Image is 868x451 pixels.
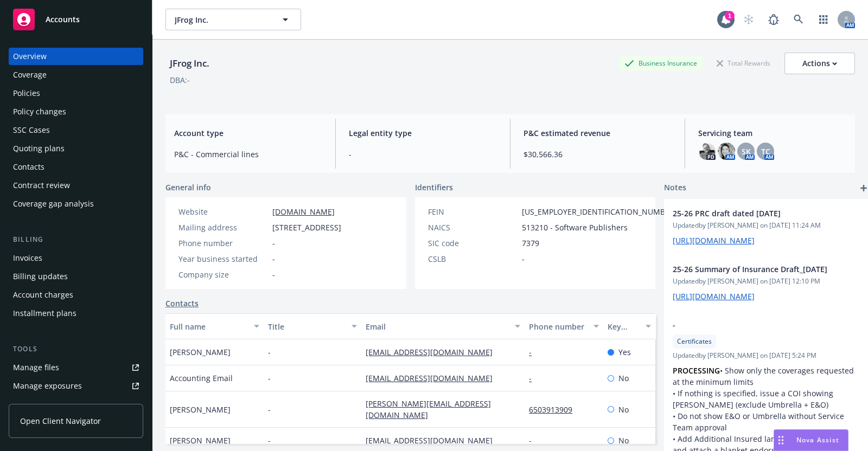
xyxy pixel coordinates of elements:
[428,222,518,233] div: NAICS
[9,140,143,157] a: Quoting plans
[272,253,275,265] span: -
[268,372,271,384] span: -
[268,346,271,358] span: -
[763,9,784,30] a: Report a Bug
[796,435,839,444] span: Nova Assist
[170,404,231,415] span: [PERSON_NAME]
[174,149,322,160] span: P&C - Commercial lines
[366,398,491,420] a: [PERSON_NAME][EMAIL_ADDRESS][DOMAIN_NAME]
[349,127,497,139] span: Legal entity type
[529,347,540,357] a: -
[529,404,581,415] a: 6503913909
[529,435,540,446] a: -
[13,359,59,376] div: Manage files
[802,53,837,74] div: Actions
[9,121,143,139] a: SSC Cases
[170,74,190,86] div: DBA: -
[9,177,143,194] a: Contract review
[608,321,639,332] div: Key contact
[618,346,631,358] span: Yes
[673,291,755,301] a: [URL][DOMAIN_NAME]
[522,222,628,233] span: 513210 - Software Publishers
[673,208,833,219] span: 25-26 PRC draft dated [DATE]
[178,206,268,217] div: Website
[603,313,655,339] button: Key contact
[13,103,66,120] div: Policy changes
[9,286,143,304] a: Account charges
[268,321,346,332] div: Title
[9,195,143,212] a: Coverage gap analysis
[366,373,501,383] a: [EMAIL_ADDRESS][DOMAIN_NAME]
[677,337,712,346] span: Certificates
[272,222,341,233] span: [STREET_ADDRESS]
[178,253,268,265] div: Year business started
[673,276,861,286] span: Updated by [PERSON_NAME] on [DATE] 12:10 PM
[428,253,518,265] div: CSLB
[165,56,214,70] div: JFrog Inc.
[170,372,233,384] span: Accounting Email
[9,344,143,355] div: Tools
[13,268,68,285] div: Billing updates
[698,143,716,160] img: photo
[9,305,143,322] a: Installment plans
[813,9,834,30] a: Switch app
[13,121,50,139] div: SSC Cases
[165,182,211,193] span: General info
[618,404,629,415] span: No
[13,66,47,83] div: Coverage
[788,9,809,30] a: Search
[13,195,94,212] div: Coverage gap analysis
[725,11,735,21] div: 1
[9,4,143,35] a: Accounts
[170,346,231,358] span: [PERSON_NAME]
[268,404,271,415] span: -
[525,313,603,339] button: Phone number
[9,359,143,376] a: Manage files
[664,182,686,195] span: Notes
[711,56,776,70] div: Total Rewards
[9,234,143,245] div: Billing
[366,321,508,332] div: Email
[761,146,770,157] span: TC
[742,146,751,157] span: SK
[784,53,855,74] button: Actions
[738,9,759,30] a: Start snowing
[9,66,143,83] a: Coverage
[264,313,362,339] button: Title
[13,305,76,322] div: Installment plans
[175,14,269,25] span: JFrog Inc.
[9,158,143,176] a: Contacts
[272,207,335,217] a: [DOMAIN_NAME]
[13,140,65,157] div: Quoting plans
[415,182,453,193] span: Identifiers
[618,372,629,384] span: No
[522,206,677,217] span: [US_EMPLOYER_IDENTIFICATION_NUMBER]
[178,222,268,233] div: Mailing address
[13,249,42,267] div: Invoices
[349,149,497,160] span: -
[174,127,322,139] span: Account type
[774,430,788,450] div: Drag to move
[165,298,199,309] a: Contacts
[774,429,848,451] button: Nova Assist
[272,237,275,249] span: -
[529,321,586,332] div: Phone number
[673,221,861,230] span: Updated by [PERSON_NAME] on [DATE] 11:24 AM
[718,143,735,160] img: photo
[170,435,231,446] span: [PERSON_NAME]
[522,253,525,265] span: -
[698,127,846,139] span: Servicing team
[9,268,143,285] a: Billing updates
[522,237,539,249] span: 7379
[20,415,101,427] span: Open Client Navigator
[361,313,525,339] button: Email
[165,9,301,30] button: JFrog Inc.
[13,48,47,65] div: Overview
[13,377,82,395] div: Manage exposures
[9,48,143,65] a: Overview
[9,377,143,395] a: Manage exposures
[178,269,268,280] div: Company size
[673,319,833,331] span: -
[673,351,861,360] span: Updated by [PERSON_NAME] on [DATE] 5:24 PM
